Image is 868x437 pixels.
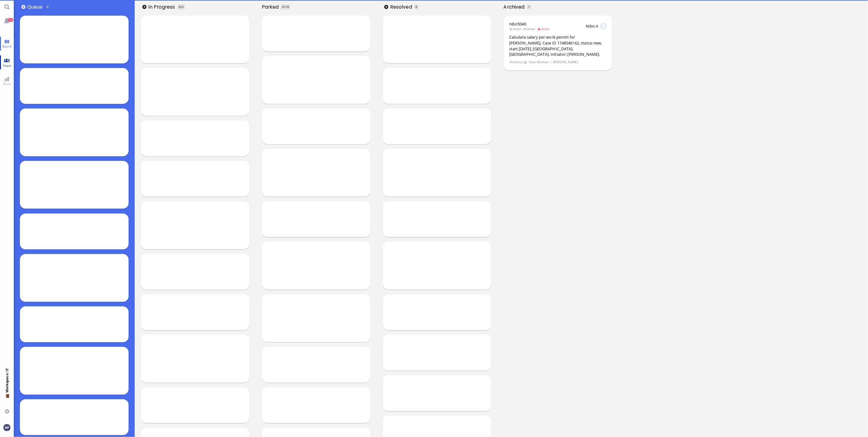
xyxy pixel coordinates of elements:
[284,5,289,9] span: /10
[1,44,13,48] span: Board
[537,27,551,31] span: 4mon
[2,82,12,86] span: Stats
[523,27,537,31] span: 4mon
[27,3,45,10] span: Queue
[262,3,281,10] span: Parked
[21,5,25,9] button: Add
[528,5,530,9] span: 1
[142,5,146,9] button: Add
[148,3,177,10] span: In progress
[528,59,549,65] span: Case Workers
[415,5,417,9] span: 0
[8,18,13,22] span: 170
[1,63,13,68] span: Team
[179,5,181,9] span: 0
[5,393,9,407] span: 💼 Workspace: IT
[600,23,607,29] img: NA
[550,59,552,65] span: /
[47,5,48,9] span: 0
[553,59,578,65] span: [PERSON_NAME]
[384,5,388,9] button: Add
[586,23,599,29] span: Nibo A
[509,21,526,27] a: nibo5046
[390,3,414,10] span: Resolved
[181,5,184,9] span: /5
[509,27,523,31] span: 4mon
[3,424,10,431] img: You
[509,34,607,57] div: Calculate salary per work permit for [PERSON_NAME], Case ID 1748546162, status new, start [DATE],...
[509,59,522,65] span: Finished
[282,5,284,9] span: 0
[504,3,527,10] span: Archived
